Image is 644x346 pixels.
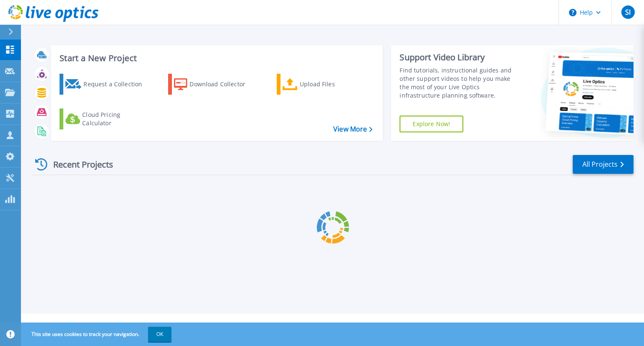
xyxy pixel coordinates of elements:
[300,76,367,93] div: Upload Files
[400,52,521,63] div: Support Video Library
[60,54,372,63] h3: Start a New Project
[573,155,634,174] a: All Projects
[190,76,257,93] div: Download Collector
[148,327,171,342] button: OK
[333,125,372,133] a: View More
[23,327,171,342] span: This site uses cookies to track your navigation.
[625,9,631,15] span: SI
[400,116,463,132] a: Explore Now!
[82,111,149,127] div: Cloud Pricing Calculator
[60,74,153,95] a: Request a Collection
[32,154,125,175] div: Recent Projects
[400,66,521,100] div: Find tutorials, instructional guides and other support videos to help you make the most of your L...
[277,74,370,95] a: Upload Files
[60,108,153,129] a: Cloud Pricing Calculator
[168,74,262,95] a: Download Collector
[83,76,151,93] div: Request a Collection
